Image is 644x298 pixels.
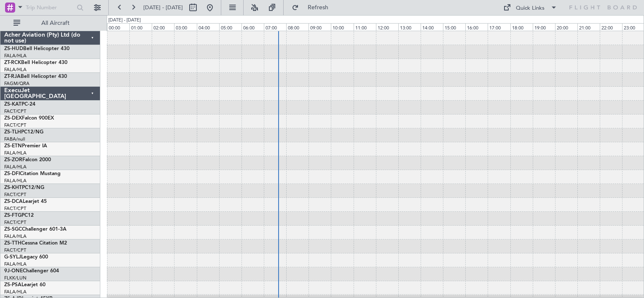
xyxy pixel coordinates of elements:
span: ZS-ETN [4,144,22,149]
div: 18:00 [510,23,533,31]
a: G-SYLJLegacy 600 [4,255,48,260]
div: 01:00 [129,23,152,31]
div: 00:00 [107,23,129,31]
a: ZS-TLHPC12/NG [4,130,43,135]
span: ZS-DCA [4,199,23,204]
span: All Aircraft [22,20,89,26]
a: FABA/null [4,136,25,142]
div: 04:00 [197,23,219,31]
a: FACT/CPT [4,219,26,226]
div: 13:00 [398,23,421,31]
div: 15:00 [443,23,465,31]
span: ZS-KHT [4,185,22,190]
a: FACT/CPT [4,192,26,198]
a: ZS-KATPC-24 [4,102,35,107]
a: FALA/HLA [4,67,27,73]
a: FALA/HLA [4,233,27,239]
span: G-SYLJ [4,255,21,260]
span: ZT-RCK [4,60,21,65]
a: FALA/HLA [4,53,27,59]
a: FACT/CPT [4,205,26,212]
div: Quick Links [516,4,545,13]
input: Trip Number [26,1,74,14]
a: ZS-KHTPC12/NG [4,185,44,190]
a: FAGM/QRA [4,80,30,87]
div: 16:00 [465,23,488,31]
a: ZS-HUDBell Helicopter 430 [4,46,70,51]
span: ZS-FTG [4,213,21,218]
a: FALA/HLA [4,164,27,170]
span: [DATE] - [DATE] [143,4,183,11]
div: 11:00 [354,23,376,31]
div: 10:00 [331,23,353,31]
a: ZS-DFICitation Mustang [4,171,61,176]
a: FALA/HLA [4,289,27,295]
div: 07:00 [264,23,286,31]
div: 19:00 [533,23,555,31]
a: ZS-SGCChallenger 601-3A [4,227,67,232]
div: 21:00 [577,23,600,31]
div: 02:00 [152,23,174,31]
a: ZS-ETNPremier IA [4,144,47,149]
a: ZS-ZORFalcon 2000 [4,157,51,162]
span: Refresh [301,5,336,11]
div: 05:00 [219,23,241,31]
button: Quick Links [499,1,561,14]
div: 20:00 [555,23,577,31]
a: ZT-RCKBell Helicopter 430 [4,60,67,65]
div: 03:00 [174,23,196,31]
span: ZS-PSA [4,282,21,287]
button: Refresh [288,1,338,14]
a: FACT/CPT [4,122,26,128]
span: ZT-RJA [4,74,21,79]
span: ZS-TLH [4,130,21,135]
a: FACT/CPT [4,247,26,253]
button: All Aircraft [9,16,91,30]
span: ZS-SGC [4,227,22,232]
span: ZS-DEX [4,116,22,121]
a: FALA/HLA [4,261,27,267]
a: FACT/CPT [4,108,26,114]
span: ZS-ZOR [4,157,22,162]
a: ZS-FTGPC12 [4,213,34,218]
span: ZS-TTH [4,241,21,246]
a: FLKK/LUN [4,275,27,281]
div: 12:00 [376,23,398,31]
div: 09:00 [309,23,331,31]
a: ZS-DEXFalcon 900EX [4,116,54,121]
a: ZS-TTHCessna Citation M2 [4,241,67,246]
span: 9J-ONE [4,269,23,274]
div: 22:00 [600,23,622,31]
a: FALA/HLA [4,150,27,156]
a: ZS-PSALearjet 60 [4,282,46,287]
div: 14:00 [421,23,443,31]
span: ZS-DFI [4,171,20,176]
span: ZS-KAT [4,102,21,107]
a: ZS-DCALearjet 45 [4,199,47,204]
div: [DATE] - [DATE] [108,17,141,24]
div: 08:00 [286,23,309,31]
div: 17:00 [488,23,510,31]
span: ZS-HUD [4,46,23,51]
a: FALA/HLA [4,178,27,184]
a: 9J-ONEChallenger 604 [4,269,59,274]
a: ZT-RJABell Helicopter 430 [4,74,67,79]
div: 06:00 [241,23,264,31]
